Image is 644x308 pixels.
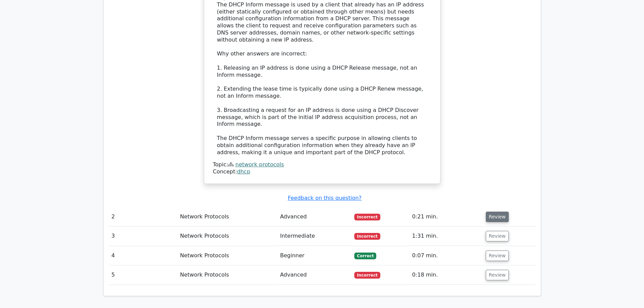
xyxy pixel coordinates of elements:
td: 1:31 min. [409,227,483,246]
div: Topic: [213,161,431,168]
a: network protocols [235,161,284,168]
a: dhcp [237,168,250,175]
td: Intermediate [277,227,352,246]
td: Advanced [277,207,352,227]
td: 5 [109,265,177,285]
span: Incorrect [354,272,380,279]
td: 0:21 min. [409,207,483,227]
button: Review [486,231,509,241]
a: Feedback on this question? [288,195,361,201]
button: Review [486,251,509,261]
td: 2 [109,207,177,227]
td: Advanced [277,265,352,285]
td: Beginner [277,246,352,265]
span: Incorrect [354,233,380,240]
span: Incorrect [354,214,380,220]
td: Network Protocols [177,227,278,246]
td: Network Protocols [177,265,278,285]
td: 0:18 min. [409,265,483,285]
div: Concept: [213,168,431,175]
td: Network Protocols [177,246,278,265]
td: 3 [109,227,177,246]
button: Review [486,212,509,222]
span: Correct [354,253,376,259]
td: 0:07 min. [409,246,483,265]
button: Review [486,270,509,280]
td: 4 [109,246,177,265]
td: Network Protocols [177,207,278,227]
